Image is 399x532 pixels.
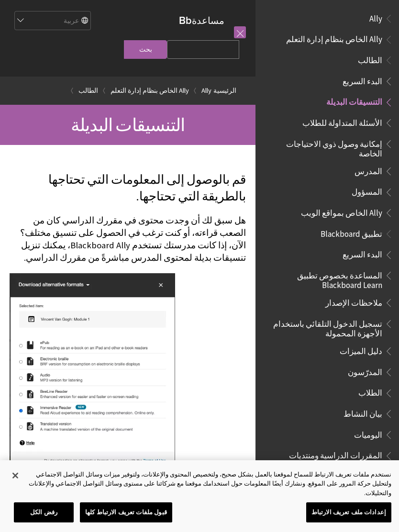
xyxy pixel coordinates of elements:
span: الطلاب [358,385,382,398]
span: المسؤول [352,184,382,197]
input: بحث [124,40,167,59]
span: Ally الخاص بنظام إدارة التعلم [286,32,382,44]
span: إمكانية وصول ذوي الاحتياجات الخاصة [277,136,382,158]
span: البدء السريع [343,73,382,86]
span: المدرّسون [348,364,382,377]
a: الرئيسية [213,85,236,97]
img: alternative formats modal [10,273,175,484]
span: بيان النشاط [344,406,382,419]
p: قم بالوصول إلى المعلومات التي تحتاجها بالطريقة التي تحتاجها. [10,171,246,206]
strong: Bb [179,14,192,27]
span: Ally الخاص بمواقع الويب [301,205,382,218]
span: المقررات الدراسية ومنتديات المجموعات [267,448,382,470]
a: مساعدةBb [179,14,224,26]
a: Ally الخاص بنظام إدارة التعلم [111,85,189,97]
div: نستخدم ملفات تعريف الارتباط للسماح لموقعنا بالعمل بشكل صحيح، ولتخصيص المحتوى والإعلانات، ولتوفير ... [28,470,391,498]
span: تطبيق Blackboard [321,226,382,239]
span: الأسئلة المتداولة للطلاب [302,115,382,128]
span: ملاحظات الإصدار [325,295,382,308]
span: Ally [369,11,382,23]
span: البدء السريع [343,247,382,260]
span: المساعدة بخصوص تطبيق Blackboard Learn [267,267,382,290]
span: التنسيقات البديلة [71,114,185,136]
button: رفض الكل [14,502,74,522]
select: Site Language Selector [14,11,90,31]
span: اليوميات [354,427,382,440]
span: الطالب [358,52,382,65]
a: Ally [201,85,211,97]
button: إعدادات ملف تعريف الارتباط [306,502,391,522]
nav: Book outline for Anthology Ally Help [261,11,393,221]
span: المدرس [355,163,382,176]
button: قبول ملفات تعريف الارتباط كلها [80,502,172,522]
p: هل سبق لك أن وجدت محتوى في مقررك الدراسي كان من الصعب قراءته، أو كنت ترغب في الحصول على تنسيق مخت... [10,214,246,265]
span: تسجيل الدخول التلقائي باستخدام الأجهزة المحمولة [267,316,382,338]
span: دليل الميزات [340,343,382,356]
a: الطالب [78,85,98,97]
button: إغلاق [5,465,26,486]
span: التنسيقات البديلة [326,94,382,107]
